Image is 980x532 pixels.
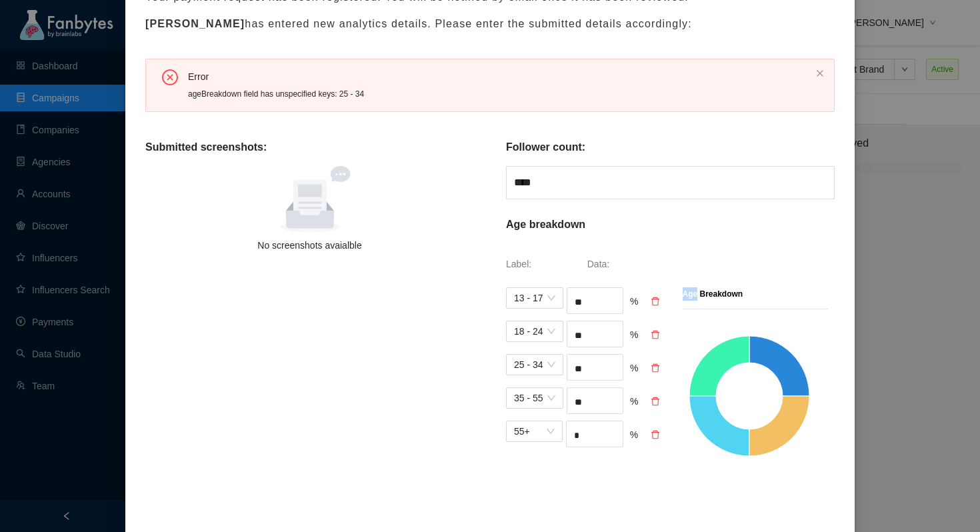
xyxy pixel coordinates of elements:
[506,257,584,271] p: Label:
[630,294,644,314] div: %
[506,217,585,233] p: Age breakdown
[651,430,660,439] span: delete
[683,287,743,301] p: Age Breakdown
[514,355,555,375] span: 25 - 34
[188,69,811,84] div: Error
[514,421,555,441] span: 55+
[145,139,267,155] p: Submitted screenshots:
[651,330,660,339] span: delete
[587,257,665,271] p: Data:
[816,69,824,77] span: close
[816,69,824,78] button: close
[651,297,660,306] span: delete
[145,18,245,29] b: [PERSON_NAME]
[514,321,555,341] span: 18 - 24
[506,139,585,155] p: Follower count:
[514,288,555,308] span: 13 - 17
[514,388,555,408] span: 35 - 55
[651,363,660,373] span: delete
[188,87,811,101] div: ageBreakdown field has unspecified keys: 25 - 34
[651,397,660,406] span: delete
[630,361,644,381] div: %
[145,16,835,32] p: has entered new analytics details. Please enter the submitted details accordingly:
[630,394,644,414] div: %
[162,69,178,85] span: close-circle
[630,327,644,347] div: %
[151,238,469,253] div: No screenshots avaialble
[630,427,644,447] div: %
